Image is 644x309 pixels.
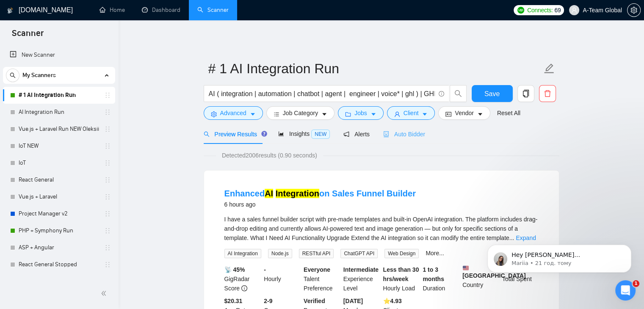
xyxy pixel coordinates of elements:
[22,67,56,84] span: My Scanners
[19,256,99,273] a: React General Stopped
[101,289,109,298] span: double-left
[450,85,467,102] button: search
[438,106,490,120] button: idcardVendorcaret-down
[278,131,284,137] span: area-chart
[302,265,342,293] div: Talent Preference
[262,265,302,293] div: Hourly
[224,199,416,210] div: 6 hours ago
[383,131,425,138] span: Auto Bidder
[224,266,245,273] b: 📡 45%
[340,249,378,258] span: ChatGPT API
[475,227,644,286] iframe: Intercom notifications повідомлення
[571,7,577,13] span: user
[539,85,556,102] button: delete
[19,222,99,239] a: PHP + Symphony Run
[343,298,363,304] b: [DATE]
[104,193,111,200] span: holder
[224,189,416,198] a: EnhancedAI Integrationon Sales Funnel Builder
[104,210,111,217] span: holder
[220,108,246,118] span: Advanced
[104,244,111,251] span: holder
[104,126,111,132] span: holder
[224,216,538,241] span: I have a sales funnel builder script with pre-made templates and built-in OpenAI integration. The...
[19,121,99,138] a: Vue.js + Laravel Run NEW Oleksii
[627,7,640,14] span: setting
[250,111,256,117] span: caret-down
[311,130,330,139] span: NEW
[278,130,330,137] span: Insights
[338,106,384,120] button: folderJobscaret-down
[7,4,13,17] img: logo
[224,249,261,258] span: AI Integration
[394,111,400,117] span: user
[197,6,229,14] a: searchScanner
[422,111,428,117] span: caret-down
[283,108,318,118] span: Job Category
[211,111,217,117] span: setting
[484,88,500,99] span: Save
[19,171,99,188] a: React General
[224,298,243,304] b: $20.31
[404,108,419,118] span: Client
[370,111,376,117] span: caret-down
[264,266,266,273] b: -
[142,6,180,14] a: dashboardDashboard
[5,27,50,45] span: Scanner
[455,108,473,118] span: Vendor
[354,108,367,118] span: Jobs
[461,265,500,293] div: Country
[450,90,466,97] span: search
[627,3,641,17] button: setting
[104,261,111,268] span: holder
[633,280,639,287] span: 1
[104,92,111,99] span: holder
[204,106,263,120] button: settingAdvancedcaret-down
[19,154,99,171] a: IoT
[224,215,539,243] div: I have a sales funnel builder script with pre-made templates and built-in OpenAI integration. The...
[264,298,272,304] b: 2-9
[19,239,99,256] a: ASP + Angular
[445,111,451,117] span: idcard
[19,273,99,290] a: asp General
[209,88,435,99] input: Search Freelance Jobs...
[383,298,402,304] b: ⭐️ 4.93
[274,111,279,117] span: bars
[260,130,268,138] div: Tooltip anchor
[462,265,526,279] b: [GEOGRAPHIC_DATA]
[544,63,555,74] span: edit
[345,111,351,117] span: folder
[223,265,263,293] div: GigRadar Score
[627,7,641,14] a: setting
[343,266,379,273] b: Intermediate
[343,131,349,137] span: notification
[10,47,108,63] a: New Scanner
[266,106,334,120] button: barsJob Categorycaret-down
[204,131,210,137] span: search
[216,151,323,160] span: Detected 2006 results (0.90 seconds)
[3,47,115,63] li: New Scanner
[383,131,389,137] span: robot
[6,69,19,82] button: search
[423,266,444,282] b: 1 to 3 months
[426,250,444,257] a: More...
[241,285,247,291] span: info-circle
[265,189,273,198] mark: AI
[387,106,435,120] button: userClientcaret-down
[615,280,636,301] iframe: Intercom live chat
[104,227,111,234] span: holder
[384,249,419,258] span: Web Design
[463,265,469,271] img: 🇺🇸
[421,265,461,293] div: Duration
[208,58,542,79] input: Scanner name...
[104,160,111,166] span: holder
[304,298,325,304] b: Verified
[19,87,99,104] a: # 1 AI Integration Run
[321,111,327,117] span: caret-down
[472,85,513,102] button: Save
[268,249,292,258] span: Node.js
[204,131,265,138] span: Preview Results
[104,109,111,116] span: holder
